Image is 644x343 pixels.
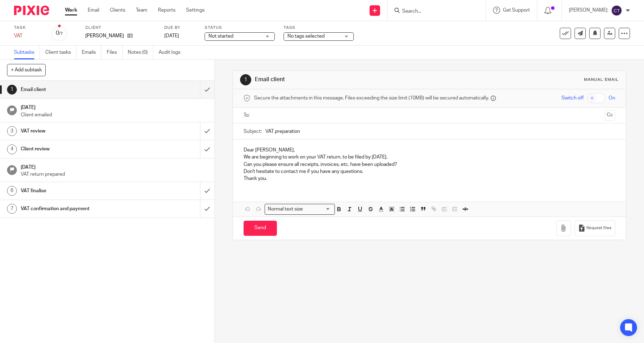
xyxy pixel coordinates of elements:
[7,144,17,154] div: 4
[255,76,444,83] h1: Email client
[266,206,305,213] span: Normal text size
[265,204,335,215] div: Search for option
[128,46,153,59] a: Notes (0)
[110,7,125,14] a: Clients
[21,126,135,136] h1: VAT review
[605,110,615,121] button: Cc
[244,221,277,236] input: Send
[208,34,233,39] span: Not started
[164,25,196,31] label: Due by
[569,7,608,14] p: [PERSON_NAME]
[609,95,615,102] span: On
[158,7,175,14] a: Reports
[21,171,207,178] p: VAT return prepared
[88,7,99,14] a: Email
[21,84,135,95] h1: Email client
[82,46,101,59] a: Emails
[14,32,42,39] div: VAT
[244,161,615,168] p: Can you please ensure all receipts, invoices, etc. have been uploaded?
[611,5,622,16] img: svg%3E
[503,8,530,13] span: Get Support
[7,204,17,214] div: 7
[21,111,207,118] p: Client emailed
[244,175,615,182] p: Thank you.
[244,168,615,175] p: Don't hesitate to contact me if you have any questions.
[65,7,77,14] a: Work
[21,144,135,154] h1: Client review
[14,6,49,15] img: Pixie
[159,46,186,59] a: Audit logs
[401,8,465,15] input: Search
[21,102,207,111] h1: [DATE]
[254,95,489,102] span: Secure the attachments in this message. Files exceeding the size limit (10MB) will be secured aut...
[7,85,17,95] div: 1
[7,126,17,136] div: 3
[59,32,63,35] small: /7
[287,34,325,39] span: No tags selected
[107,46,122,59] a: Files
[584,77,619,83] div: Manual email
[305,206,331,213] input: Search for option
[7,186,17,196] div: 6
[85,32,124,39] p: [PERSON_NAME]
[284,25,354,31] label: Tags
[240,74,251,85] div: 1
[244,128,262,135] label: Subject:
[21,186,135,196] h1: VAT finalise
[164,33,179,38] span: [DATE]
[21,203,135,214] h1: VAT confirmation and payment
[575,220,615,236] button: Request files
[244,147,615,154] p: Dear [PERSON_NAME],
[14,46,40,59] a: Subtasks
[136,7,147,14] a: Team
[562,95,584,102] span: Switch off
[7,64,46,76] button: + Add subtask
[21,162,207,171] h1: [DATE]
[186,7,205,14] a: Settings
[56,29,63,37] div: 0
[586,225,611,231] span: Request files
[45,46,77,59] a: Client tasks
[14,25,42,31] label: Task
[244,112,251,119] label: To:
[85,25,155,31] label: Client
[244,154,615,161] p: We are beginning to work on your VAT return, to be filed by [DATE].
[205,25,275,31] label: Status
